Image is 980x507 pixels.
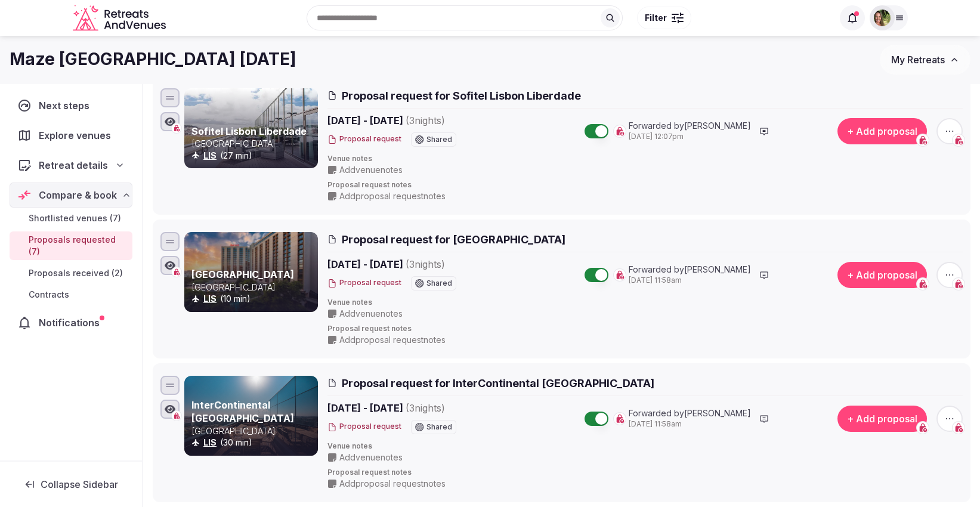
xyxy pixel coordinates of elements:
[891,54,945,66] span: My Retreats
[39,158,108,172] span: Retreat details
[637,7,691,29] button: Filter
[342,376,654,391] span: Proposal request for InterContinental [GEOGRAPHIC_DATA]
[10,93,132,118] a: Next steps
[327,134,401,144] button: Proposal request
[73,5,168,32] a: Visit the homepage
[191,125,307,137] a: Sofitel Lisbon Liberdade
[327,441,963,452] span: Venue notes
[327,154,963,164] span: Venue notes
[426,280,452,287] span: Shared
[629,132,751,142] span: [DATE] 12:07pm
[203,293,217,305] button: LIS
[327,278,401,288] button: Proposal request
[406,402,445,414] span: ( 3 night s )
[191,437,316,449] div: (30 min)
[327,401,537,415] span: [DATE] - [DATE]
[10,231,132,260] a: Proposals requested (7)
[10,210,132,227] a: Shortlisted venues (7)
[629,120,751,132] span: Forwarded by [PERSON_NAME]
[874,10,891,26] img: Shay Tippie
[191,293,316,305] div: (10 min)
[39,98,94,113] span: Next steps
[29,234,128,258] span: Proposals requested (7)
[629,407,751,419] span: Forwarded by [PERSON_NAME]
[342,88,581,103] span: Proposal request for Sofitel Lisbon Liberdade
[327,298,963,308] span: Venue notes
[191,268,294,280] a: [GEOGRAPHIC_DATA]
[339,190,446,202] span: Add proposal request notes
[327,324,963,334] span: Proposal request notes
[73,5,168,32] svg: Retreats and Venues company logo
[339,452,403,463] span: Add venue notes
[10,123,132,148] a: Explore venues
[629,419,751,429] span: [DATE] 11:58am
[327,180,963,190] span: Proposal request notes
[837,262,927,288] button: + Add proposal
[29,289,69,301] span: Contracts
[327,113,537,128] span: [DATE] - [DATE]
[10,471,132,497] button: Collapse Sidebar
[342,232,565,247] span: Proposal request for [GEOGRAPHIC_DATA]
[41,478,118,490] span: Collapse Sidebar
[837,406,927,432] button: + Add proposal
[191,425,316,437] p: [GEOGRAPHIC_DATA]
[880,45,970,75] button: My Retreats
[339,478,446,490] span: Add proposal request notes
[339,308,403,320] span: Add venue notes
[10,48,296,71] h1: Maze [GEOGRAPHIC_DATA] [DATE]
[629,264,751,276] span: Forwarded by [PERSON_NAME]
[426,136,452,143] span: Shared
[10,310,132,335] a: Notifications
[406,115,445,126] span: ( 3 night s )
[406,258,445,270] span: ( 3 night s )
[10,286,132,303] a: Contracts
[29,267,123,279] span: Proposals received (2)
[203,150,217,160] a: LIS
[203,437,217,447] a: LIS
[203,437,217,449] button: LIS
[39,128,116,143] span: Explore venues
[191,138,316,150] p: [GEOGRAPHIC_DATA]
[39,316,104,330] span: Notifications
[339,334,446,346] span: Add proposal request notes
[645,12,667,24] span: Filter
[327,257,537,271] span: [DATE] - [DATE]
[203,150,217,162] button: LIS
[837,118,927,144] button: + Add proposal
[191,399,294,424] a: InterContinental [GEOGRAPHIC_DATA]
[191,150,316,162] div: (27 min)
[327,468,963,478] span: Proposal request notes
[39,188,117,202] span: Compare & book
[10,265,132,282] a: Proposals received (2)
[629,276,751,286] span: [DATE] 11:58am
[327,422,401,432] button: Proposal request
[191,282,316,293] p: [GEOGRAPHIC_DATA]
[203,293,217,304] a: LIS
[426,423,452,431] span: Shared
[29,212,121,224] span: Shortlisted venues (7)
[339,164,403,176] span: Add venue notes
